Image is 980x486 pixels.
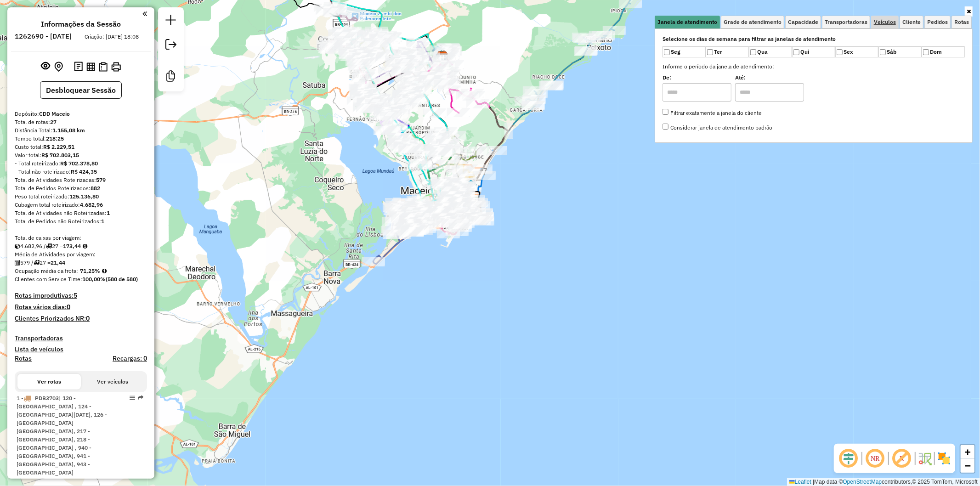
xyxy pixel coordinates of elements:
div: - Total não roteirizado: [15,168,147,176]
div: Custo total: [15,143,147,151]
div: Total de Pedidos Roteirizados: [15,184,147,192]
strong: 218:25 [46,135,64,142]
span: + [965,446,971,458]
i: Meta Caixas/viagem: 159,94 Diferença: 13,50 [83,243,87,249]
h4: Transportadoras [15,334,147,342]
strong: 1 [101,218,104,225]
label: De: [663,73,735,82]
strong: 100,00% [82,276,106,283]
i: Total de rotas [34,260,40,266]
em: Rota exportada [138,395,143,401]
label: Ter [706,46,749,57]
label: Sáb [878,46,922,57]
button: Desbloquear Sessão [40,81,122,99]
a: Criar modelo [162,67,180,88]
label: Filtrar exatamente a janela do cliente [663,109,762,117]
h4: Informações da Sessão [41,20,121,28]
span: 1 - [17,395,107,476]
span: Ocultar deslocamento [838,447,860,469]
button: Visualizar Romaneio [97,60,109,73]
div: 4.682,96 / 27 = [15,242,147,250]
div: Tempo total: [15,135,147,143]
strong: 0 [67,303,70,311]
a: Clique aqui para minimizar o painel [142,8,147,19]
div: Valor total: [15,151,147,159]
label: Seg [663,46,706,57]
input: Qua [750,49,756,55]
strong: 21,44 [51,259,65,266]
label: Até: [735,73,808,82]
h6: 1262690 - [DATE] [15,32,72,40]
button: Exibir sessão original [40,59,52,74]
strong: 0 [86,314,90,322]
em: Opções [130,395,135,401]
button: Ver veículos [81,374,144,390]
i: Cubagem total roteirizado [15,243,20,249]
a: Rotas [15,355,32,362]
input: Sex [837,49,843,55]
img: 303 UDC Full Litoral [465,179,477,191]
strong: 71,25% [80,267,100,274]
strong: R$ 702.378,80 [60,160,98,167]
strong: 173,44 [63,243,81,249]
span: | 120 - [GEOGRAPHIC_DATA] , 124 - [GEOGRAPHIC_DATA][DATE], 126 - [GEOGRAPHIC_DATA] [GEOGRAPHIC_DA... [17,395,107,476]
h4: Lista de veículos [15,345,147,353]
button: Imprimir Rotas [109,60,123,73]
label: Dom [922,46,965,57]
h4: Recargas: 0 [113,355,147,362]
input: Sáb [880,49,886,55]
strong: 125.136,80 [69,193,99,200]
a: Leaflet [789,479,811,485]
a: Exportar sessão [162,35,180,56]
div: Total de Atividades Roteirizadas: [15,176,147,184]
a: OpenStreetMap [843,479,882,485]
span: Ocupação média da frota: [15,267,78,274]
label: Informe o período da janela de atendimento: [657,62,970,71]
input: Considerar janela de atendimento padrão [663,124,668,130]
strong: 1 [107,209,110,216]
strong: R$ 702.803,15 [41,152,79,158]
span: Cliente [902,19,921,25]
em: Média calculada utilizando a maior ocupação (%Peso ou %Cubagem) de cada rota da sessão. Rotas cro... [102,268,107,274]
a: Zoom out [961,459,974,473]
img: CDD Maceio [436,51,448,63]
div: Total de caixas por viagem: [15,234,147,242]
div: Total de Atividades não Roteirizadas: [15,209,147,217]
strong: (580 de 580) [106,276,138,283]
strong: R$ 424,35 [71,168,97,175]
button: Visualizar relatório de Roteirização [85,60,97,73]
div: Total de Pedidos não Roteirizados: [15,217,147,226]
div: Peso total roteirizado: [15,192,147,201]
a: Ocultar filtros [965,6,973,17]
strong: 579 [96,176,106,183]
div: Cubagem total roteirizado: [15,201,147,209]
h4: Rotas vários dias: [15,303,147,311]
i: Total de Atividades [15,260,20,266]
i: Total de rotas [46,243,52,249]
span: Grade de atendimento [724,19,782,25]
span: Pedidos [927,19,948,25]
div: Distância Total: [15,126,147,135]
span: Clientes com Service Time: [15,276,82,283]
h4: Clientes Priorizados NR: [15,315,147,322]
img: Exibir/Ocultar setores [937,451,952,466]
button: Ver rotas [17,374,81,390]
div: Atividade não roteirizada - NAIDE GOMES DOS SANT [589,31,612,40]
img: UDC zumpy [432,45,444,57]
strong: 5 [74,291,77,300]
strong: 27 [50,119,57,125]
strong: 882 [91,185,100,192]
input: Filtrar exatamente a janela do cliente [663,109,668,115]
span: | [813,479,814,485]
span: Ocultar NR [864,447,886,469]
span: − [965,460,971,471]
label: Selecione os dias de semana para filtrar as janelas de atendimento [663,35,965,43]
span: Transportadoras [825,19,867,25]
button: Logs desbloquear sessão [72,60,85,74]
input: Dom [923,49,929,55]
label: Sex [835,46,878,57]
span: PDB3703 [35,395,59,401]
input: Ter [707,49,713,55]
span: Rotas [954,19,969,25]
